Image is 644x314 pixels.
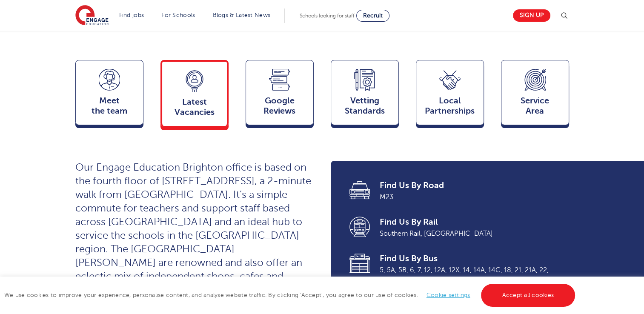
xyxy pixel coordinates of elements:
span: Latest Vacancies [166,97,223,117]
a: Recruit [356,10,389,22]
span: M23 [380,191,557,203]
a: For Schools [161,12,195,18]
a: Meetthe team [75,60,143,129]
a: Find jobs [119,12,144,18]
span: Meet the team [80,96,139,116]
a: ServiceArea [501,60,569,129]
span: Schools looking for staff [300,13,355,19]
a: GoogleReviews [246,60,314,129]
a: Local Partnerships [416,60,484,129]
span: Service Area [506,96,564,116]
span: Local Partnerships [421,96,479,116]
span: Southern Rail, [GEOGRAPHIC_DATA] [380,228,557,239]
span: Google Reviews [250,96,309,116]
a: Blogs & Latest News [213,12,271,18]
a: Accept all cookies [481,284,575,307]
a: LatestVacancies [160,60,229,130]
span: Find Us By Rail [380,216,557,228]
span: 5, 5A, 5B, 6, 7, 12, 12A, 12X, 14, 14A, 14C, 18, 21, 21A, 22, 24, 25, 26, 27, 28, 29, 29B, 29X, 3... [380,265,557,298]
a: Cookie settings [426,292,470,298]
a: VettingStandards [331,60,399,129]
span: Vetting Standards [335,96,394,116]
span: Our Engage Education Brighton office is based on the fourth floor of [STREET_ADDRESS], a 2-minute... [75,162,311,309]
span: Find Us By Road [380,180,557,191]
span: Find Us By Bus [380,253,557,265]
a: Sign up [513,9,550,22]
img: Engage Education [75,5,109,26]
span: Recruit [363,12,383,19]
span: We use cookies to improve your experience, personalise content, and analyse website traffic. By c... [4,292,577,298]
